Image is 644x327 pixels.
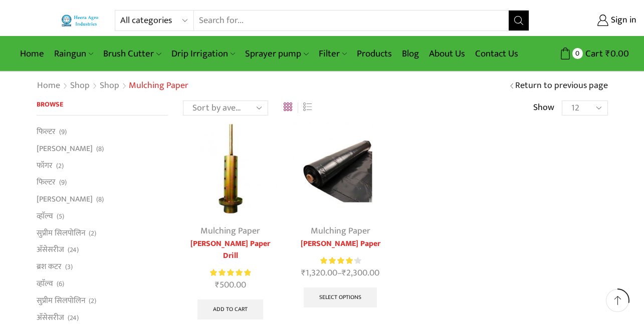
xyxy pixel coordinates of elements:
[215,277,246,292] bdi: 500.00
[293,266,387,280] span: –
[183,238,278,262] a: [PERSON_NAME] Paper Drill
[200,223,260,238] a: Mulching Paper
[301,265,306,280] span: ₹
[68,245,79,255] span: (24)
[240,42,313,65] a: Sprayer pump
[293,121,387,216] img: Heera Mulching Paper
[37,126,56,140] a: फिल्टर
[37,79,61,92] a: Home
[96,144,104,154] span: (8)
[57,211,64,221] span: (5)
[183,121,278,216] img: Heera Mulching Paper Drill
[311,223,370,238] a: Mulching Paper
[210,267,251,278] div: Rated 5.00 out of 5
[301,265,337,280] bdi: 1,320.00
[129,80,188,91] h1: Mulching Paper
[605,46,629,61] bdi: 0.00
[99,79,120,92] a: Shop
[37,309,64,326] a: अ‍ॅसेसरीज
[37,140,93,157] a: [PERSON_NAME]
[572,48,583,58] span: 0
[166,42,240,65] a: Drip Irrigation
[37,292,85,309] a: सुप्रीम सिलपोलिन
[342,265,346,280] span: ₹
[37,157,53,174] a: फॉगर
[197,299,263,319] a: Add to cart: “Heera Mulching Paper Drill”
[293,238,387,250] a: [PERSON_NAME] Paper
[509,10,529,30] button: Search button
[533,101,554,114] span: Show
[65,262,73,272] span: (3)
[210,267,251,278] span: Rated out of 5
[49,42,98,65] a: Raingun
[544,11,636,29] a: Sign in
[539,44,629,63] a: 0 Cart ₹0.00
[98,42,166,65] a: Brush Cutter
[37,98,63,110] span: Browse
[320,255,361,266] div: Rated 4.27 out of 5
[37,224,85,241] a: सुप्रीम सिलपोलिन
[183,100,268,115] select: Shop order
[59,177,67,187] span: (9)
[397,42,424,65] a: Blog
[37,174,56,191] a: फिल्टर
[342,265,379,280] bdi: 2,300.00
[89,296,96,306] span: (2)
[15,42,49,65] a: Home
[37,275,53,292] a: व्हाॅल्व
[57,279,64,289] span: (6)
[320,255,355,266] span: Rated out of 5
[215,277,220,292] span: ₹
[194,10,508,30] input: Search for...
[470,42,523,65] a: Contact Us
[89,228,96,238] span: (2)
[37,258,62,275] a: ब्रश कटर
[37,207,53,224] a: व्हाॅल्व
[583,47,603,60] span: Cart
[605,46,610,61] span: ₹
[56,161,64,171] span: (2)
[608,14,636,27] span: Sign in
[70,79,90,92] a: Shop
[515,79,608,92] a: Return to previous page
[68,313,79,323] span: (24)
[304,287,377,307] a: Select options for “Heera Mulching Paper”
[424,42,470,65] a: About Us
[352,42,397,65] a: Products
[37,79,188,92] nav: Breadcrumb
[59,127,67,137] span: (9)
[314,42,352,65] a: Filter
[37,241,64,258] a: अ‍ॅसेसरीज
[37,191,93,208] a: [PERSON_NAME]
[96,194,104,204] span: (8)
